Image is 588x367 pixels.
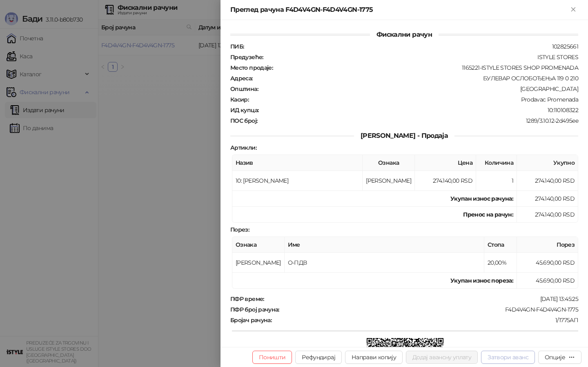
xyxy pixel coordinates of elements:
button: Close [568,5,578,15]
strong: Артикли : [230,144,256,151]
th: Порез [517,237,578,253]
td: [PERSON_NAME] [363,171,415,191]
td: 274.140,00 RSD [517,171,578,191]
th: Стопа [484,237,517,253]
th: Назив [232,155,363,171]
th: Укупно [517,155,578,171]
div: 102825661 [245,43,579,50]
td: 45.690,00 RSD [517,253,578,273]
div: Преглед рачуна F4D4V4GN-F4D4V4GN-1775 [230,5,568,15]
strong: ПФР број рачуна : [230,306,279,313]
strong: Место продаје : [230,64,273,71]
strong: ПФР време : [230,295,264,303]
div: 1165221-ISTYLE STORES SHOP PROMENADA [274,64,579,71]
td: 10: [PERSON_NAME] [232,171,363,191]
div: БУЛЕВАР ОСЛОБОЂЕЊА 119 0 210 [254,75,579,82]
button: Додај авансну уплату [406,351,478,364]
td: 20,00% [484,253,517,273]
td: О-ПДВ [285,253,484,273]
th: Ознака [232,237,285,253]
button: Затвори аванс [481,351,535,364]
strong: Порез : [230,226,249,233]
strong: ИД купца : [230,106,258,114]
span: Фискални рачун [370,31,439,38]
div: F4D4V4GN-F4D4V4GN-1775 [280,306,579,313]
td: 45.690,00 RSD [517,273,578,289]
th: Количина [476,155,517,171]
span: [PERSON_NAME] - Продаја [354,132,454,139]
button: Направи копију [345,351,403,364]
td: 274.140,00 RSD [517,207,578,223]
div: 1/1775АП [272,316,579,324]
strong: Пренос на рачун : [463,211,513,218]
strong: Адреса : [230,75,253,82]
td: 1 [476,171,517,191]
strong: ПИБ : [230,43,244,50]
strong: Касир : [230,96,249,103]
th: Ознака [363,155,415,171]
strong: Бројач рачуна : [230,316,272,324]
div: ISTYLE STORES [264,53,579,61]
div: [DATE] 13:45:25 [265,295,579,303]
div: [GEOGRAPHIC_DATA] [259,85,579,93]
div: Опције [545,354,565,361]
strong: ПОС број : [230,117,257,124]
th: Цена [415,155,476,171]
strong: Општина : [230,85,258,93]
button: Опције [538,351,581,364]
div: 1289/3.10.12-2d495ee [258,117,579,124]
td: [PERSON_NAME] [232,253,285,273]
div: Prodavac Promenada [249,96,579,103]
strong: Предузеће : [230,53,263,61]
th: Име [285,237,484,253]
div: 10:110108322 [259,106,579,114]
td: 274.140,00 RSD [517,191,578,207]
td: 274.140,00 RSD [415,171,476,191]
span: Направи копију [352,354,396,361]
button: Рефундирај [295,351,342,364]
strong: Укупан износ рачуна : [450,195,513,202]
button: Поништи [252,351,292,364]
strong: Укупан износ пореза: [450,277,513,284]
